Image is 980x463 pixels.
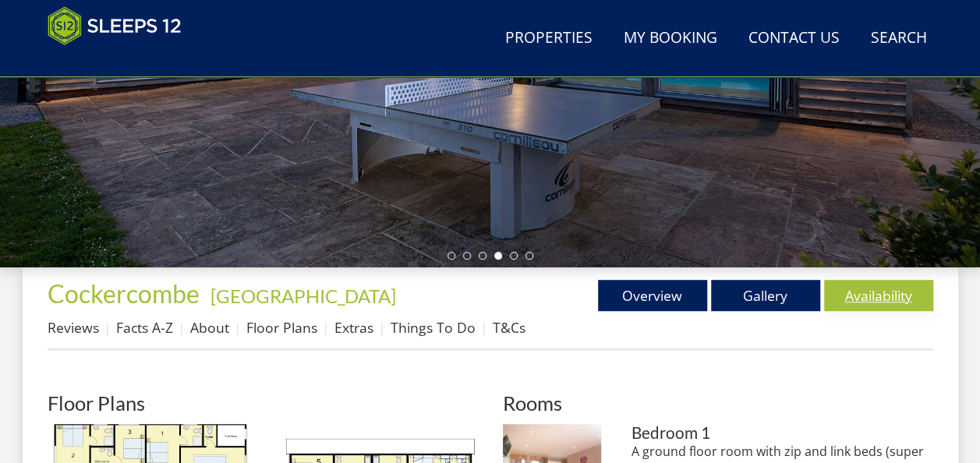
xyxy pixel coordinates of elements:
[48,278,200,309] span: Cockercombe
[211,285,396,307] a: [GEOGRAPHIC_DATA]
[493,318,525,337] a: T&Cs
[334,318,373,337] a: Extras
[711,280,820,311] a: Gallery
[246,318,317,337] a: Floor Plans
[48,278,204,309] a: Cockercombe
[48,6,182,45] img: Sleeps 12
[40,55,203,68] iframe: Customer reviews powered by Trustpilot
[617,21,724,56] a: My Booking
[632,424,932,442] h3: Bedroom 1
[48,318,99,337] a: Reviews
[48,392,478,414] h2: Floor Plans
[204,285,396,307] span: -
[499,21,599,56] a: Properties
[503,392,933,414] h2: Rooms
[190,318,229,337] a: About
[824,280,933,311] a: Availability
[391,318,476,337] a: Things To Do
[865,21,933,56] a: Search
[598,280,707,311] a: Overview
[742,21,846,56] a: Contact Us
[116,318,173,337] a: Facts A-Z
